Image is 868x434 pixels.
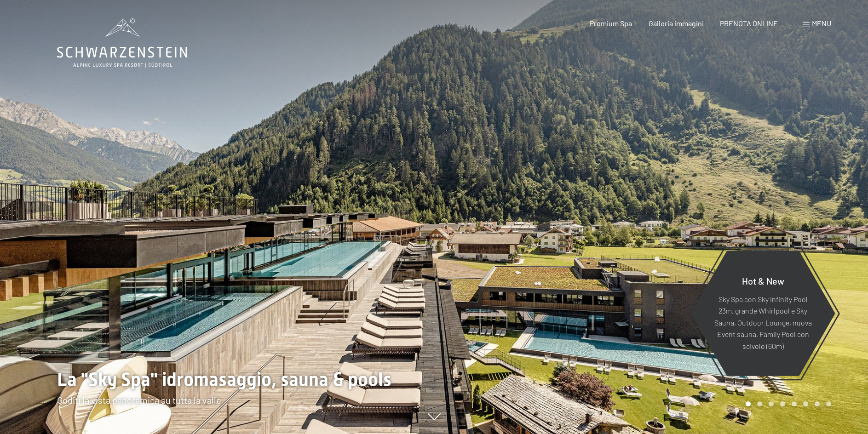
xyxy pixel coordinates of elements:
div: Carousel Page 4 [780,401,785,406]
a: Premium Spa [590,19,632,28]
div: Carousel Page 8 [826,401,831,406]
p: Sky Spa con Sky infinity Pool 23m, grande Whirlpool e Sky Sauna, Outdoor Lounge, nuova Event saun... [713,293,813,352]
span: Hot & New [742,275,784,286]
div: Carousel Page 1 (Current Slide) [746,401,751,406]
div: Carousel Page 5 [792,401,797,406]
div: Carousel Pagination [742,401,831,406]
div: Carousel Page 3 [769,401,774,406]
div: Carousel Page 7 [815,401,820,406]
a: Galleria immagini [649,19,704,28]
div: Carousel Page 2 [757,401,762,406]
a: PRENOTA ONLINE [720,19,778,28]
span: Menu [812,19,831,28]
a: Hot & New Sky Spa con Sky infinity Pool 23m, grande Whirlpool e Sky Sauna, Outdoor Lounge, nuova ... [690,250,836,377]
div: Carousel Page 6 [803,401,808,406]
